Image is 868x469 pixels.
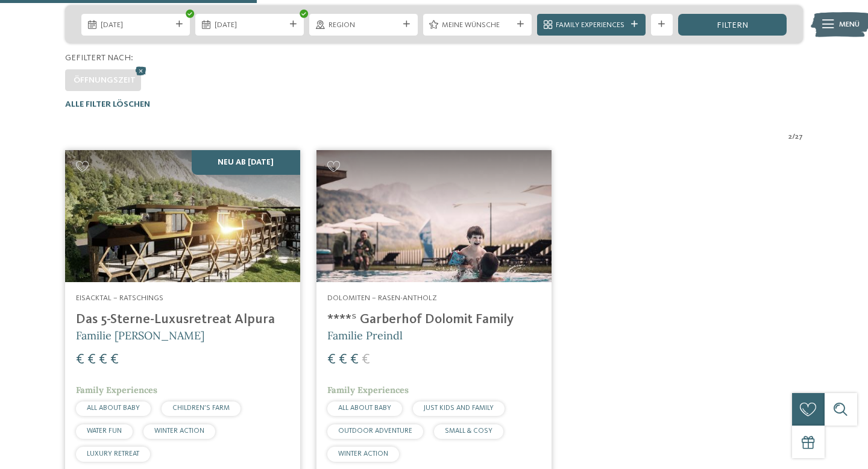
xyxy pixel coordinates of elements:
[329,20,399,31] span: Region
[65,100,150,109] span: Alle Filter löschen
[327,294,437,302] span: Dolomiten – Rasen-Antholz
[76,353,84,367] span: €
[338,427,412,435] span: OUTDOOR ADVENTURE
[350,353,359,367] span: €
[327,353,336,367] span: €
[717,21,748,30] span: filtern
[327,312,541,328] h4: ****ˢ Garberhof Dolomit Family
[442,20,512,31] span: Meine Wünsche
[327,329,403,342] span: Familie Preindl
[65,54,133,62] span: Gefiltert nach:
[76,385,157,395] span: Family Experiences
[338,450,388,458] span: WINTER ACTION
[110,353,119,367] span: €
[556,20,626,31] span: Family Experiences
[99,353,107,367] span: €
[101,20,171,31] span: [DATE]
[154,427,204,435] span: WINTER ACTION
[338,404,391,412] span: ALL ABOUT BABY
[788,131,792,142] span: 2
[339,353,347,367] span: €
[172,404,230,412] span: CHILDREN’S FARM
[795,131,803,142] span: 27
[316,150,552,282] img: Familienhotels gesucht? Hier findet ihr die besten!
[65,150,300,282] img: Familienhotels gesucht? Hier findet ihr die besten!
[76,329,204,342] span: Familie [PERSON_NAME]
[87,353,96,367] span: €
[445,427,492,435] span: SMALL & COSY
[215,20,285,31] span: [DATE]
[87,404,140,412] span: ALL ABOUT BABY
[87,450,139,458] span: LUXURY RETREAT
[87,427,122,435] span: WATER FUN
[327,385,409,395] span: Family Experiences
[76,312,289,328] h4: Das 5-Sterne-Luxusretreat Alpura
[74,76,136,84] span: Öffnungszeit
[424,404,494,412] span: JUST KIDS AND FAMILY
[362,353,370,367] span: €
[76,294,163,302] span: Eisacktal – Ratschings
[792,131,795,142] span: /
